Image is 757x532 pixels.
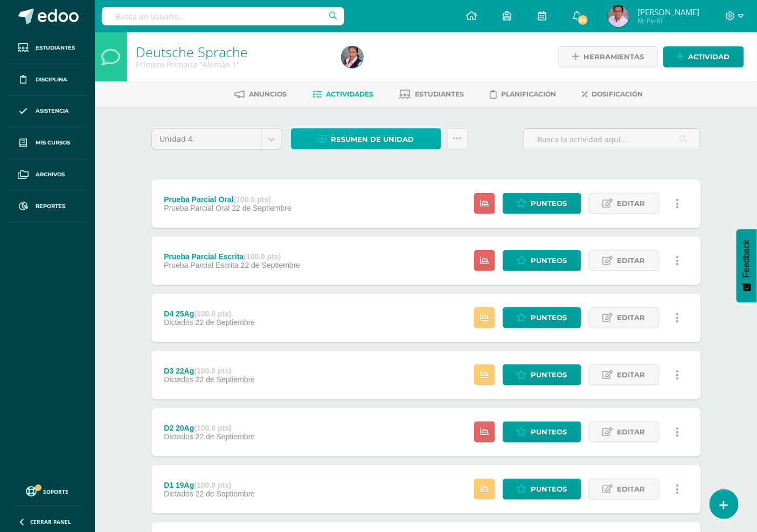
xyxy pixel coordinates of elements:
[524,129,700,150] input: Busca la actividad aquí...
[503,307,581,328] a: Punteos
[196,375,255,384] span: 22 de Septiembre
[584,47,644,67] span: Herramientas
[502,90,557,98] span: Planificación
[36,202,65,211] span: Reportes
[617,479,645,499] span: Editar
[196,432,255,441] span: 22 de Septiembre
[244,252,281,261] strong: (100.0 pts)
[617,194,645,213] span: Editar
[164,252,300,261] div: Prueba Parcial Escrita
[13,483,82,498] a: Soporte
[737,229,757,302] button: Feedback - Mostrar encuesta
[136,43,248,61] a: Deutsche Sprache
[531,251,567,271] span: Punteos
[9,32,86,64] a: Estudiantes
[36,107,69,115] span: Asistencia
[617,422,645,442] span: Editar
[9,64,86,96] a: Disciplina
[503,193,581,214] a: Punteos
[582,86,643,103] a: Dosificación
[531,479,567,499] span: Punteos
[742,240,752,278] span: Feedback
[503,422,581,443] a: Punteos
[164,424,255,432] div: D2 20Ag
[490,86,557,103] a: Planificación
[232,204,291,212] span: 22 de Septiembre
[194,309,231,318] strong: (100.0 pts)
[9,159,86,191] a: Archivos
[164,204,230,212] span: Prueba Parcial Oral
[689,47,730,67] span: Actividad
[136,59,329,70] div: Primero Primaria 'Alemán 1'
[617,251,645,271] span: Editar
[194,424,231,432] strong: (100.0 pts)
[9,127,86,159] a: Mis cursos
[577,14,589,26] span: 54
[235,86,287,103] a: Anuncios
[503,364,581,385] a: Punteos
[503,250,581,271] a: Punteos
[637,16,699,25] span: Mi Perfil
[164,309,255,318] div: D4 25Ag
[136,44,329,59] h1: Deutsche Sprache
[196,489,255,498] span: 22 de Septiembre
[531,422,567,442] span: Punteos
[291,128,441,149] a: Resumen de unidad
[331,129,414,149] span: Resumen de unidad
[531,365,567,385] span: Punteos
[164,195,291,204] div: Prueba Parcial Oral
[313,86,374,103] a: Actividades
[9,191,86,223] a: Reportes
[503,479,581,500] a: Punteos
[164,489,193,498] span: Dictados
[30,518,71,526] span: Cerrar panel
[36,139,70,147] span: Mis cursos
[44,488,69,495] span: Soporte
[592,90,643,98] span: Dosificación
[102,7,344,25] input: Busca un usuario...
[196,318,255,327] span: 22 de Septiembre
[415,90,464,98] span: Estudiantes
[558,46,658,67] a: Herramientas
[194,367,231,375] strong: (100.0 pts)
[164,261,239,270] span: Prueba Parcial Escrita
[531,308,567,328] span: Punteos
[36,170,65,179] span: Archivos
[36,75,67,84] span: Disciplina
[249,90,287,98] span: Anuncios
[637,6,699,17] span: [PERSON_NAME]
[152,129,282,149] a: Unidad 4
[194,481,231,489] strong: (100.0 pts)
[36,44,75,52] span: Estudiantes
[164,481,255,489] div: D1 19Ag
[241,261,301,270] span: 22 de Septiembre
[234,195,271,204] strong: (100.0 pts)
[617,365,645,385] span: Editar
[608,5,629,27] img: 9521831b7eb62fd0ab6b39a80c4a7782.png
[327,90,374,98] span: Actividades
[164,367,255,375] div: D3 22Ag
[164,432,193,441] span: Dictados
[400,86,464,103] a: Estudiantes
[663,46,744,67] a: Actividad
[342,46,363,68] img: 7553e2040392ab0c00c32bf568c83c81.png
[164,318,193,327] span: Dictados
[164,375,193,384] span: Dictados
[531,194,567,213] span: Punteos
[9,96,86,128] a: Asistencia
[160,129,253,149] span: Unidad 4
[617,308,645,328] span: Editar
